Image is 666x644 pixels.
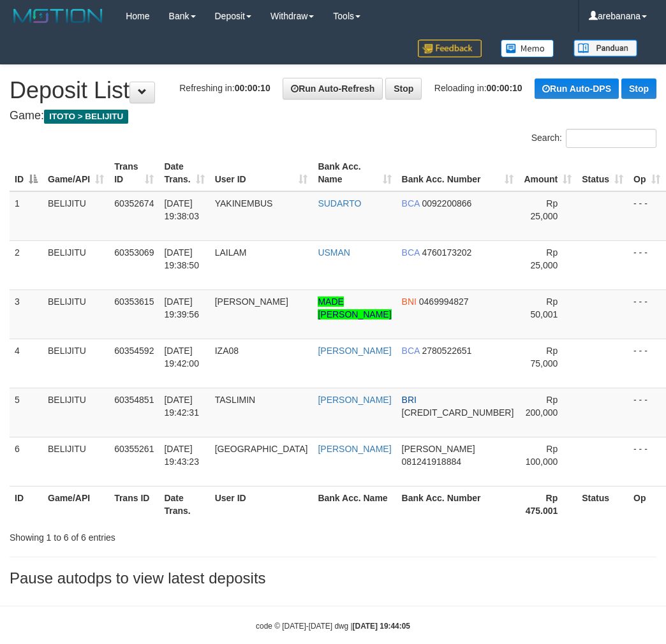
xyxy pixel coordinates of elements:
span: 60355261 [114,444,154,454]
span: [DATE] 19:42:00 [164,346,199,369]
img: Feedback.jpg [418,40,482,57]
span: TASLIMIN [215,395,256,405]
td: BELIJITU [43,437,109,486]
span: Rp 100,000 [526,444,558,467]
a: [PERSON_NAME] [318,444,391,454]
td: BELIJITU [43,240,109,289]
span: [DATE] 19:39:56 [164,296,199,319]
img: Button%20Memo.svg [501,40,554,57]
td: 1 [10,191,43,241]
span: Reloading in: [434,83,522,93]
span: [DATE] 19:43:23 [164,444,199,467]
span: Rp 200,000 [526,395,558,418]
span: Rp 75,000 [530,346,558,369]
td: - - - [628,339,665,388]
span: BCA [402,346,420,356]
span: BCA [402,198,420,209]
th: Bank Acc. Number: activate to sort column ascending [397,155,519,191]
span: 60352674 [114,198,154,209]
span: 60354592 [114,346,154,356]
strong: [DATE] 19:44:05 [353,622,410,631]
span: [PERSON_NAME] [402,444,475,454]
th: Rp 475.001 [519,486,577,522]
label: Search: [531,129,656,148]
td: - - - [628,191,665,241]
th: Date Trans. [159,486,209,522]
span: Refreshing in: [179,83,270,93]
span: Copy 594201018346532 to clipboard [402,407,514,418]
span: Rp 50,001 [530,296,558,319]
span: Rp 25,000 [530,247,558,270]
h3: Pause autodps to view latest deposits [10,570,656,587]
a: Run Auto-DPS [535,78,619,99]
th: Status [577,486,628,522]
th: Bank Acc. Name [313,486,396,522]
th: Status: activate to sort column ascending [577,155,628,191]
strong: 00:00:10 [487,83,522,93]
span: [DATE] 19:42:31 [164,395,199,418]
span: YAKINEMBUS [215,198,273,209]
th: User ID [210,486,313,522]
span: BNI [402,296,417,307]
h1: Deposit List [10,78,656,103]
td: - - - [628,437,665,486]
span: [DATE] 19:38:50 [164,247,199,270]
td: - - - [628,388,665,437]
th: Bank Acc. Name: activate to sort column ascending [313,155,396,191]
td: - - - [628,289,665,339]
a: [PERSON_NAME] [318,395,391,405]
a: Stop [385,78,422,99]
td: BELIJITU [43,289,109,339]
input: Search: [566,129,656,148]
td: 4 [10,339,43,388]
th: User ID: activate to sort column ascending [210,155,313,191]
td: BELIJITU [43,191,109,241]
th: Game/API: activate to sort column ascending [43,155,109,191]
div: Showing 1 to 6 of 6 entries [10,526,268,544]
span: 60353069 [114,247,154,258]
span: Copy 4760173202 to clipboard [422,247,471,258]
span: ITOTO > BELIJITU [44,110,128,124]
th: Bank Acc. Number [397,486,519,522]
td: BELIJITU [43,339,109,388]
span: Copy 081241918884 to clipboard [402,457,461,467]
th: Trans ID [109,486,159,522]
span: [GEOGRAPHIC_DATA] [215,444,308,454]
th: Amount: activate to sort column ascending [519,155,577,191]
th: ID [10,486,43,522]
th: Date Trans.: activate to sort column ascending [159,155,209,191]
th: Trans ID: activate to sort column ascending [109,155,159,191]
th: Op [628,486,665,522]
span: Copy 0469994827 to clipboard [419,296,469,307]
td: BELIJITU [43,388,109,437]
th: Game/API [43,486,109,522]
img: panduan.png [573,40,637,57]
span: BCA [402,247,420,258]
span: Copy 2780522651 to clipboard [422,346,471,356]
a: Stop [621,78,656,99]
a: [PERSON_NAME] [318,346,391,356]
span: 60354851 [114,395,154,405]
td: 3 [10,289,43,339]
small: code © [DATE]-[DATE] dwg | [256,622,410,631]
span: Rp 25,000 [530,198,558,221]
span: 60353615 [114,296,154,307]
a: Run Auto-Refresh [283,78,383,99]
td: - - - [628,240,665,289]
img: MOTION_logo.png [10,6,107,26]
span: IZA08 [215,346,239,356]
td: 5 [10,388,43,437]
span: [DATE] 19:38:03 [164,198,199,221]
span: BRI [402,395,417,405]
th: ID: activate to sort column descending [10,155,43,191]
span: LAILAM [215,247,247,258]
a: MADE [PERSON_NAME] [318,296,391,319]
strong: 00:00:10 [235,83,270,93]
a: SUDARTO [318,198,361,209]
h4: Game: [10,110,656,122]
a: USMAN [318,247,350,258]
td: 6 [10,437,43,486]
span: [PERSON_NAME] [215,296,288,307]
span: Copy 0092200866 to clipboard [422,198,471,209]
th: Op: activate to sort column ascending [628,155,665,191]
